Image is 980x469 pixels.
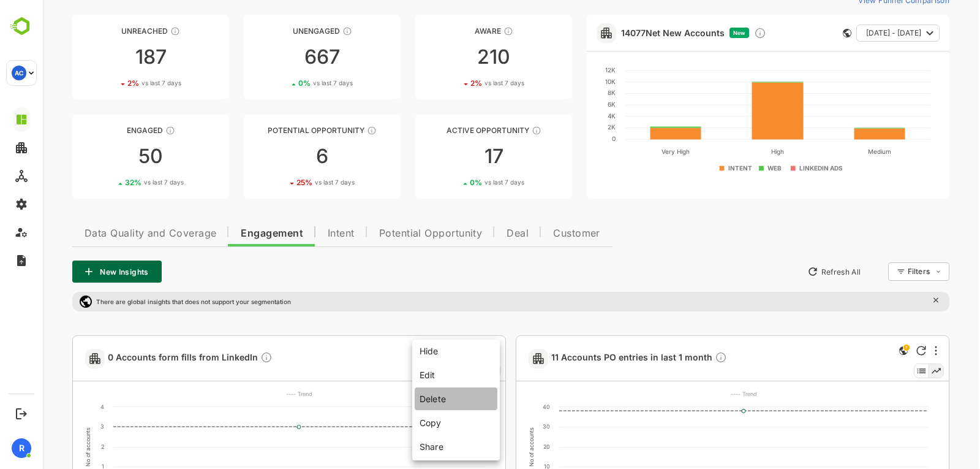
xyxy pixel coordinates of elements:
div: AC [12,66,26,80]
li: Share [372,435,454,456]
li: Edit [372,364,454,386]
button: Logout [13,405,29,422]
li: Copy [372,411,454,434]
img: BambooboxLogoMark.f1c84d78b4c51b1a7b5f700c9845e183.svg [6,15,37,38]
li: Hide [372,342,454,362]
div: R [12,438,31,458]
li: Delete [372,387,454,410]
